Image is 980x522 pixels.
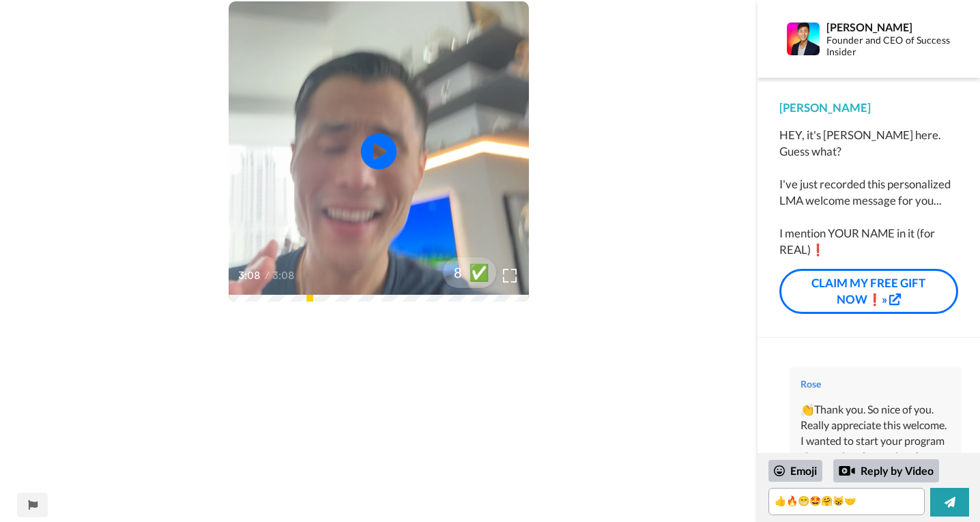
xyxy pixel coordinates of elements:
[839,463,855,479] div: Reply by Video
[801,402,951,480] div: 👏Thank you. So nice of you. Really appreciate this welcome. I wanted to start your program since ...
[768,460,822,482] div: Emoji
[443,257,496,288] button: 8✅
[779,269,958,315] a: CLAIM MY FREE GIFT NOW❗»
[801,377,951,391] div: Rose
[272,267,296,284] span: 3:08
[779,127,958,258] div: HEY, it's [PERSON_NAME] here. Guess what? I've just recorded this personalized LMA welcome messag...
[779,100,958,116] div: [PERSON_NAME]
[787,23,820,55] img: Profile Image
[462,261,496,283] span: ✅
[265,267,270,284] span: /
[826,20,957,33] div: [PERSON_NAME]
[768,488,925,515] textarea: 👍🔥😁🤩🤗😸🤝
[443,263,462,282] span: 8
[833,459,939,482] div: Reply by Video
[826,35,957,58] div: Founder and CEO of Success Insider
[238,267,262,284] span: 3:08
